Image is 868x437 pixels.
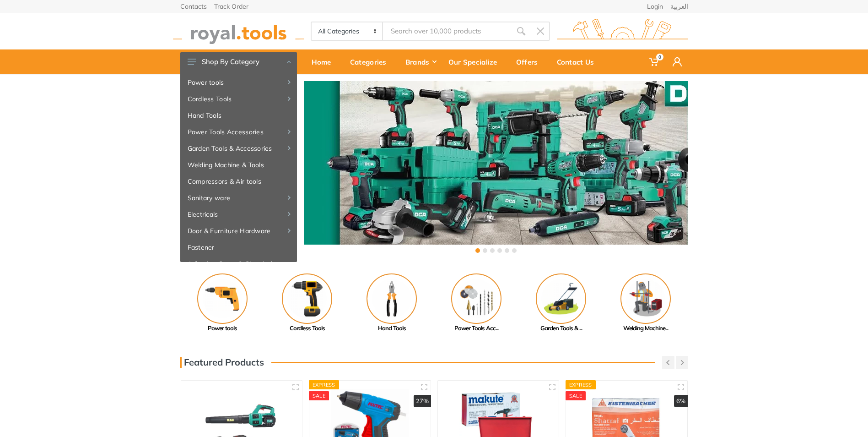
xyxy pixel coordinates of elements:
div: Contact Us [550,52,607,71]
a: Welding Machine & Tools [180,157,297,173]
a: Garden Tools & Accessories [180,140,297,157]
a: Sanitary ware [180,190,297,206]
button: Shop By Category [180,52,297,71]
div: Express [566,380,596,389]
div: Categories [344,52,399,71]
img: royal.tools Logo [557,19,688,44]
div: Our Specialize [442,52,510,71]
a: Electricals [180,206,297,223]
div: Hand Tools [350,324,434,333]
div: Garden Tools & ... [519,324,604,333]
a: Login [647,3,663,10]
a: Compressors & Air tools [180,173,297,190]
img: Royal - Power tools [197,273,248,324]
div: Offers [510,52,550,71]
img: Royal - Hand Tools [367,273,417,324]
a: Track Order [214,3,248,10]
img: Royal - Cordless Tools [282,273,332,324]
a: Adhesive, Spray & Chemical [180,256,297,272]
img: royal.tools Logo [173,19,304,44]
div: 6% [674,395,688,408]
a: 0 [643,49,666,74]
img: Royal - Power Tools Accessories [451,273,501,324]
img: Royal - Garden Tools & Accessories [536,273,586,324]
a: Power tools [180,74,297,91]
h3: Featured Products [180,357,264,368]
a: Door & Furniture Hardware [180,223,297,239]
input: Site search [383,22,511,41]
a: Power Tools Accessories [180,124,297,140]
span: 0 [656,54,663,60]
a: Our Specialize [442,49,510,74]
div: Welding Machine... [604,324,688,333]
div: Home [305,52,344,71]
div: Cordless Tools [265,324,350,333]
a: Garden Tools & ... [519,273,604,333]
div: Power Tools Acc... [434,324,519,333]
div: SALE [309,391,329,400]
a: Contact Us [550,49,607,74]
a: Cordless Tools [265,273,350,333]
img: Royal - Welding Machine & Tools [620,273,671,324]
div: Brands [399,52,442,71]
a: Fastener [180,239,297,256]
a: العربية [670,3,688,10]
select: Category [312,22,383,40]
a: Hand Tools [350,273,434,333]
a: Cordless Tools [180,91,297,107]
a: Hand Tools [180,107,297,124]
a: Power tools [180,273,265,333]
div: Express [309,380,339,389]
a: Power Tools Acc... [434,273,519,333]
div: Power tools [180,324,265,333]
div: 27% [414,395,431,408]
div: SALE [566,391,586,400]
a: Categories [344,49,399,74]
a: Welding Machine... [604,273,688,333]
a: Contacts [180,3,207,10]
a: Home [305,49,344,74]
a: Offers [510,49,550,74]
